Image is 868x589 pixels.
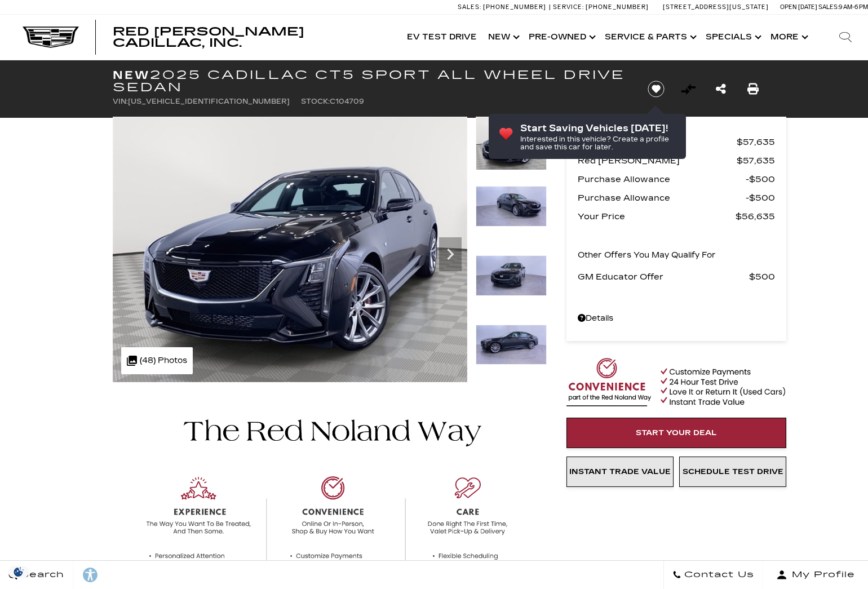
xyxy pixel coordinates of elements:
span: [PHONE_NUMBER] [586,3,649,11]
span: Search [17,567,64,583]
span: $57,635 [737,153,775,169]
span: Red [PERSON_NAME] Cadillac, Inc. [113,25,304,50]
a: Contact Us [663,561,763,589]
a: Schedule Test Drive [679,457,786,487]
a: EV Test Drive [401,15,482,60]
button: More [765,15,812,60]
div: (48) Photos [121,347,193,374]
span: Your Price [578,209,736,224]
span: C104709 [330,98,364,105]
span: Instant Trade Value [569,467,671,476]
a: Specials [700,15,765,60]
span: Start Your Deal [636,428,717,437]
span: Open [DATE] [780,3,817,11]
span: $500 [746,190,775,206]
section: Click to Open Cookie Consent Modal [6,566,32,578]
span: Service: [553,3,584,11]
a: Your Price $56,635 [578,209,775,224]
span: MSRP [578,134,737,150]
a: Instant Trade Value [566,457,674,487]
a: Red [PERSON_NAME] Cadillac, Inc. [113,26,390,48]
a: New [482,15,523,60]
a: Start Your Deal [566,418,786,448]
div: Next [439,237,462,271]
span: Purchase Allowance [578,190,746,206]
span: Red [PERSON_NAME] [578,153,737,169]
a: Purchase Allowance $500 [578,171,775,187]
a: Pre-Owned [523,15,599,60]
a: Red [PERSON_NAME] $57,635 [578,153,775,169]
img: Cadillac Dark Logo with Cadillac White Text [23,26,79,48]
button: Save vehicle [644,80,668,98]
span: Sales: [458,3,481,11]
span: GM Educator Offer [578,269,749,285]
button: Vehicle Added To Compare List [680,81,697,98]
p: Other Offers You May Qualify For [578,247,716,263]
a: Service & Parts [599,15,700,60]
span: $57,635 [737,134,775,150]
img: New 2025 Black Raven Cadillac Sport image 4 [476,325,547,365]
span: $56,635 [736,209,775,224]
a: Service: [PHONE_NUMBER] [549,4,652,10]
img: Opt-Out Icon [6,566,32,578]
span: Purchase Allowance [578,171,746,187]
span: My Profile [787,567,855,583]
a: [STREET_ADDRESS][US_STATE] [663,3,769,11]
h1: 2025 Cadillac CT5 Sport All Wheel Drive Sedan [113,69,628,94]
a: Details [578,311,775,326]
img: New 2025 Black Raven Cadillac Sport image 1 [476,117,547,170]
span: Schedule Test Drive [683,467,783,476]
button: Open user profile menu [763,561,868,589]
a: Share this New 2025 Cadillac CT5 Sport All Wheel Drive Sedan [716,81,726,97]
img: New 2025 Black Raven Cadillac Sport image 1 [113,117,467,382]
a: Sales: [PHONE_NUMBER] [458,4,549,10]
span: Sales: [818,3,839,11]
strong: New [113,68,150,82]
img: New 2025 Black Raven Cadillac Sport image 3 [476,255,547,296]
span: 9 AM-6 PM [839,3,868,11]
span: $500 [749,269,775,285]
a: Print this New 2025 Cadillac CT5 Sport All Wheel Drive Sedan [747,81,759,97]
a: MSRP $57,635 [578,134,775,150]
span: $500 [746,171,775,187]
span: [PHONE_NUMBER] [483,3,546,11]
span: Stock: [301,98,330,105]
span: Contact Us [681,567,754,583]
a: Purchase Allowance $500 [578,190,775,206]
span: VIN: [113,98,128,105]
a: GM Educator Offer $500 [578,269,775,285]
span: [US_VEHICLE_IDENTIFICATION_NUMBER] [128,98,290,105]
img: New 2025 Black Raven Cadillac Sport image 2 [476,186,547,227]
